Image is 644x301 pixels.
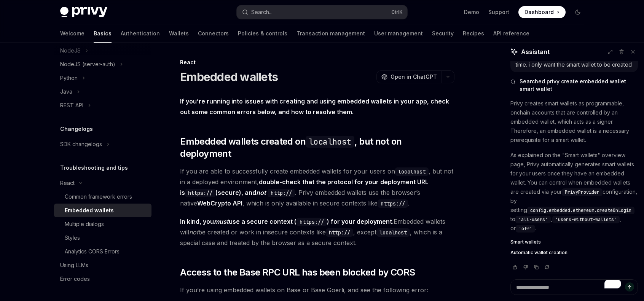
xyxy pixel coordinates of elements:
a: Support [488,8,509,16]
button: Reload last chat [542,263,552,271]
div: Java [60,87,72,96]
a: Analytics CORS Errors [54,245,151,258]
a: Authentication [121,24,160,43]
h5: Changelogs [60,124,93,134]
a: Demo [464,8,479,16]
button: Toggle SDK changelogs section [54,137,151,151]
a: API reference [493,24,529,43]
span: Smart wallets [510,239,541,245]
code: localhost [395,167,429,176]
span: config.embedded.ethereum.createOnLogin [530,207,631,213]
code: http:// [326,228,353,237]
a: Styles [54,231,151,245]
div: Multiple dialogs [65,220,104,229]
a: Security [432,24,454,43]
a: Wallets [169,24,189,43]
a: Smart wallets [510,239,638,245]
strong: double-check that the protocol for your deployment URL is (secure), and [180,178,429,196]
button: Toggle React section [54,176,151,190]
span: Embedded wallets will be created or work in insecure contexts like , except , which is a special ... [180,216,454,248]
span: Open in ChatGPT [391,73,437,81]
div: REST API [60,101,83,110]
div: Styles [65,233,80,242]
button: Open search [237,5,407,19]
button: Toggle NodeJS (server-auth) section [54,57,151,71]
strong: In kind, you use a secure context ( ) for your deployment. [180,218,394,225]
div: Error codes [60,274,90,283]
div: React [180,59,454,66]
textarea: To enrich screen reader interactions, please activate Accessibility in Grammarly extension settings [510,279,638,295]
strong: If you’re running into issues with creating and using embedded wallets in your app, check out som... [180,97,449,116]
button: Toggle Java section [54,85,151,99]
div: Python [60,73,78,83]
a: Multiple dialogs [54,217,151,231]
a: Recipes [463,24,484,43]
button: Toggle REST API section [54,99,151,112]
span: 'users-without-wallets' [555,217,617,223]
img: dark logo [60,7,107,18]
p: Privy creates smart wallets as programmable, onchain accounts that are controlled by an embedded ... [510,99,638,145]
span: Assistant [521,47,550,56]
div: Embedded wallets [65,206,114,215]
a: Dashboard [518,6,566,18]
a: Policies & controls [238,24,287,43]
span: Embedded wallets created on , but not on deployment [180,135,454,160]
span: 'all-users' [518,217,548,223]
div: Search... [251,8,273,17]
em: not [189,228,198,236]
button: Copy chat response [532,263,541,271]
button: Send message [625,282,634,291]
span: Ctrl K [391,9,403,15]
span: Dashboard [524,8,554,16]
a: User management [374,24,423,43]
button: Vote that response was good [510,263,520,271]
em: must [214,218,229,225]
div: NodeJS (server-auth) [60,60,115,69]
span: Searched privy create embedded wallet smart wallet [520,78,638,93]
span: PrivyProvider [565,189,599,195]
span: 'off' [519,226,532,232]
div: React [60,178,75,188]
h1: Embedded wallets [180,70,278,84]
a: Basics [94,24,112,43]
button: Vote that response was not good [521,263,530,271]
a: Automatic wallet creation [510,250,638,256]
a: Using LLMs [54,258,151,272]
span: Access to the Base RPC URL has been blocked by CORS [180,266,415,279]
code: https:// [296,218,327,226]
span: Automatic wallet creation [510,250,567,256]
p: As explained on the "Smart wallets" overview page, Privy automatically generates smart wallets fo... [510,151,638,233]
a: Welcome [60,24,84,43]
div: SDK changelogs [60,140,102,149]
code: https:// [185,189,215,197]
button: Toggle Python section [54,71,151,85]
code: localhost [306,136,354,148]
span: If you are able to successfully create embedded wallets for your users on , but not in a deployed... [180,166,454,209]
button: Toggle dark mode [572,6,584,18]
button: Open in ChatGPT [376,70,442,83]
button: Searched privy create embedded wallet smart wallet [510,78,638,93]
a: WebCrypto API [197,199,242,207]
code: http:// [268,189,295,197]
code: https:// [378,199,408,208]
h5: Troubleshooting and tips [60,163,128,172]
a: Transaction management [296,24,365,43]
a: Embedded wallets [54,204,151,217]
a: Connectors [198,24,229,43]
em: not [256,189,266,196]
div: Analytics CORS Errors [65,247,120,256]
a: Error codes [54,272,151,286]
a: Common framework errors [54,190,151,204]
div: Using LLMs [60,261,88,270]
div: Common framework errors [65,192,132,201]
code: localhost [376,228,410,237]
